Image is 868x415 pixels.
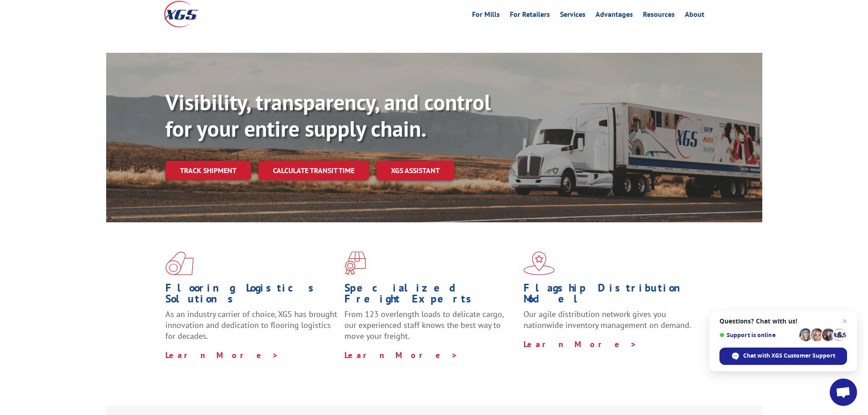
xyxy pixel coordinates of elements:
span: Chat with XGS Customer Support [743,352,835,360]
a: For Retailers [510,11,550,21]
a: Services [560,11,586,21]
a: Track shipment [165,161,251,180]
a: Learn More > [524,339,637,349]
b: Visibility, transparency, and control for your entire supply chain. [165,88,491,143]
div: Chat with XGS Customer Support [719,348,847,365]
a: XGS ASSISTANT [376,161,454,180]
a: Resources [643,11,675,21]
p: From 123 overlength loads to delicate cargo, our experienced staff knows the best way to move you... [344,309,517,349]
a: For Mills [472,11,500,21]
div: Open chat [830,379,857,406]
a: Learn More > [165,350,279,360]
span: Close chat [839,316,850,327]
h1: Flagship Distribution Model [524,282,696,309]
a: Learn More > [344,350,458,360]
h1: Specialized Freight Experts [344,282,517,309]
a: Advantages [596,11,633,21]
a: About [685,11,704,21]
h1: Flooring Logistics Solutions [165,282,338,309]
img: xgs-icon-total-supply-chain-intelligence-red [165,251,194,275]
a: Calculate transit time [258,161,369,180]
span: Questions? Chat with us! [719,318,847,325]
span: Our agile distribution network gives you nationwide inventory management on demand. [524,309,691,330]
span: As an industry carrier of choice, XGS has brought innovation and dedication to flooring logistics... [165,309,337,341]
img: xgs-icon-focused-on-flooring-red [344,251,366,275]
span: Support is online [719,332,796,338]
img: xgs-icon-flagship-distribution-model-red [524,251,555,275]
